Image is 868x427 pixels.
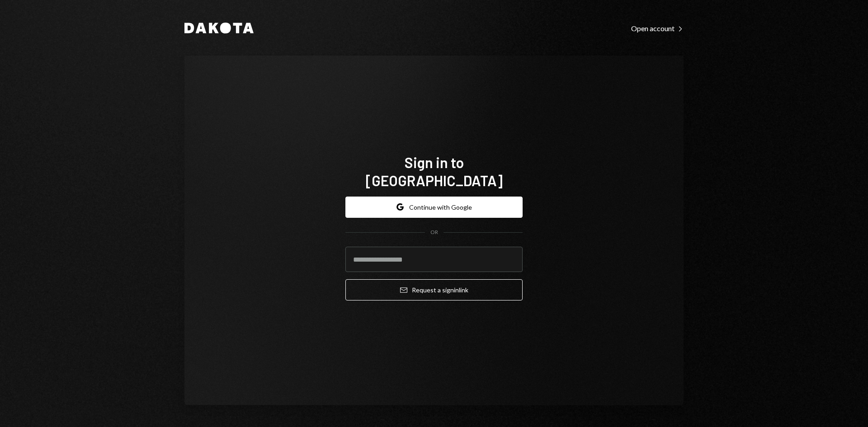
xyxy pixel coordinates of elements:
h1: Sign in to [GEOGRAPHIC_DATA] [345,153,523,189]
button: Request a signinlink [345,279,523,300]
a: Open account [631,23,684,33]
div: Open account [631,24,684,33]
button: Continue with Google [345,197,523,218]
div: OR [430,229,438,236]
